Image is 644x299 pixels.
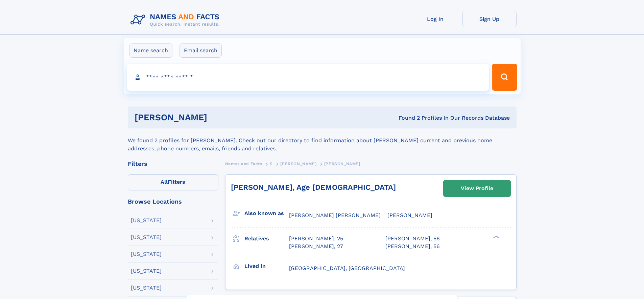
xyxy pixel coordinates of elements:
[444,180,510,197] a: View Profile
[131,235,162,240] div: [US_STATE]
[244,261,289,272] h3: Lived in
[270,161,273,166] span: S
[131,218,162,223] div: [US_STATE]
[492,235,500,239] div: ❯
[135,113,303,122] h1: [PERSON_NAME]
[127,64,489,91] input: search input
[244,208,289,219] h3: Also known as
[289,235,343,242] a: [PERSON_NAME], 25
[131,285,162,291] div: [US_STATE]
[461,181,493,196] div: View Profile
[244,233,289,244] h3: Relatives
[492,64,517,91] button: Search Button
[387,212,432,218] span: [PERSON_NAME]
[128,11,225,29] img: Logo Names and Facts
[385,243,440,250] a: [PERSON_NAME], 56
[462,11,517,27] a: Sign Up
[161,179,168,185] span: All
[129,43,172,58] label: Name search
[280,161,316,166] span: [PERSON_NAME]
[408,11,462,27] a: Log In
[231,183,396,191] a: [PERSON_NAME], Age [DEMOGRAPHIC_DATA]
[128,174,218,190] label: Filters
[270,159,273,168] a: S
[289,265,405,271] span: [GEOGRAPHIC_DATA], [GEOGRAPHIC_DATA]
[289,212,381,218] span: [PERSON_NAME] [PERSON_NAME]
[131,251,162,257] div: [US_STATE]
[128,161,218,167] div: Filters
[180,43,222,58] label: Email search
[324,161,360,166] span: [PERSON_NAME]
[303,114,510,122] div: Found 2 Profiles In Our Records Database
[280,159,316,168] a: [PERSON_NAME]
[289,243,343,250] a: [PERSON_NAME], 27
[128,128,517,153] div: We found 2 profiles for [PERSON_NAME]. Check out our directory to find information about [PERSON_...
[131,268,162,274] div: [US_STATE]
[128,199,218,205] div: Browse Locations
[385,235,440,242] a: [PERSON_NAME], 56
[225,159,262,168] a: Names and Facts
